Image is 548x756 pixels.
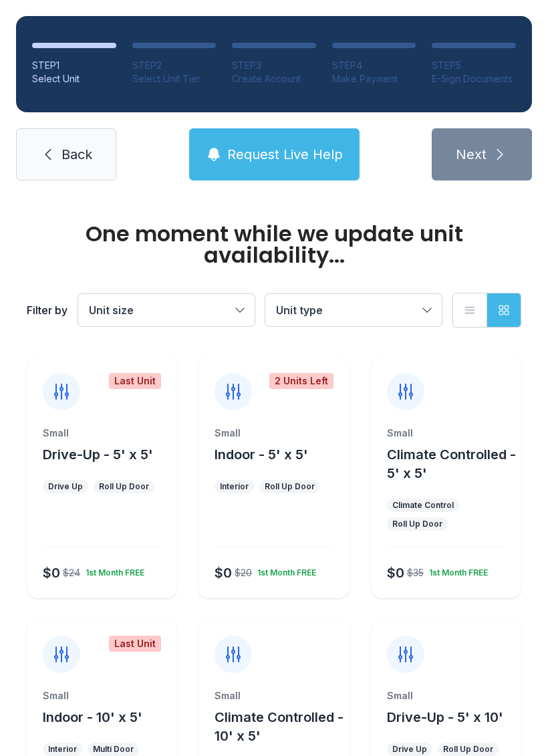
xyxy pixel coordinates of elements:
div: Interior [220,481,249,492]
div: Small [43,426,161,440]
div: Small [387,689,505,703]
div: $0 [387,563,404,582]
span: Climate Controlled - 10' x 5' [215,709,344,744]
button: Climate Controlled - 5' x 5' [387,445,516,483]
div: Small [43,689,161,703]
div: Small [387,426,505,440]
div: Last Unit [109,636,161,652]
div: Roll Up Door [265,481,315,492]
div: Roll Up Door [443,744,493,755]
button: Climate Controlled - 10' x 5' [215,708,344,745]
div: 1st Month FREE [424,562,488,578]
div: $35 [407,566,424,580]
div: Climate Control [392,500,454,511]
div: Drive Up [48,481,83,492]
div: STEP 4 [332,59,416,72]
button: Indoor - 10' x 5' [43,708,142,727]
span: Next [456,145,487,164]
button: Unit size [78,294,255,326]
div: STEP 3 [232,59,316,72]
span: Unit type [276,303,323,317]
div: Interior [48,744,77,755]
div: STEP 2 [132,59,217,72]
button: Unit type [265,294,442,326]
div: Select Unit [32,72,116,86]
div: Drive Up [392,744,427,755]
div: 2 Units Left [269,373,333,389]
div: $0 [43,563,60,582]
div: 1st Month FREE [252,562,316,578]
div: One moment while we update unit availability... [27,223,521,266]
span: Drive-Up - 5' x 10' [387,709,503,725]
div: $20 [235,566,252,580]
span: Climate Controlled - 5' x 5' [387,447,516,481]
div: Multi Door [93,744,134,755]
div: E-Sign Documents [432,72,516,86]
div: $24 [63,566,80,580]
span: Indoor - 10' x 5' [43,709,142,725]
div: Last Unit [109,373,161,389]
span: Unit size [89,303,134,317]
div: STEP 5 [432,59,516,72]
div: Select Unit Tier [132,72,217,86]
div: Create Account [232,72,316,86]
div: 1st Month FREE [80,562,144,578]
div: Small [215,689,333,703]
button: Drive-Up - 5' x 10' [387,708,503,727]
span: Request Live Help [227,145,343,164]
span: Back [61,145,92,164]
div: STEP 1 [32,59,116,72]
button: Drive-Up - 5' x 5' [43,445,153,464]
button: Indoor - 5' x 5' [215,445,308,464]
div: Make Payment [332,72,416,86]
div: Filter by [27,302,67,318]
span: Indoor - 5' x 5' [215,447,308,463]
div: $0 [215,563,232,582]
div: Roll Up Door [392,519,442,529]
div: Roll Up Door [99,481,149,492]
div: Small [215,426,333,440]
span: Drive-Up - 5' x 5' [43,447,153,463]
